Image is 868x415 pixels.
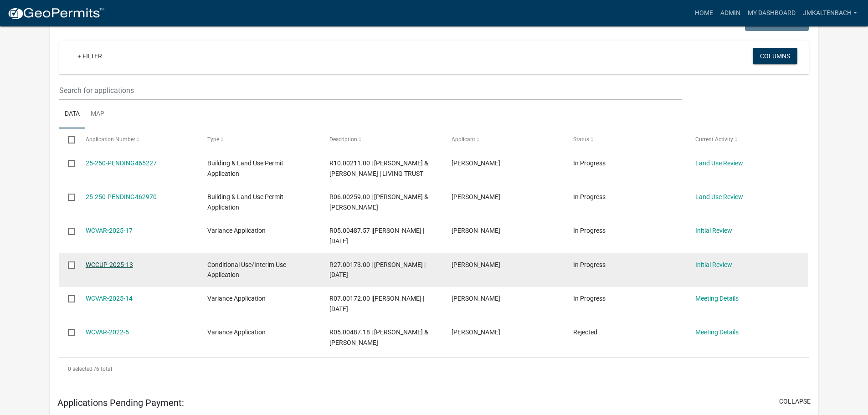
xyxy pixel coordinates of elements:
[199,128,321,150] datatable-header-cell: Type
[687,128,809,150] datatable-header-cell: Current Activity
[452,193,500,200] span: Melinda Smith
[59,81,681,100] input: Search for applications
[452,295,500,302] span: Shawn Jacob Conrad
[329,193,428,211] span: R06.00259.00 | STEVEN M & STACY J MILLER
[68,366,96,372] span: 0 selected /
[207,328,266,336] span: Variance Application
[86,261,133,268] a: WCCUP-2025-13
[717,5,744,22] a: Admin
[799,5,861,22] a: jmkaltenbach
[86,295,133,302] a: WCVAR-2025-14
[207,261,286,279] span: Conditional Use/Interim Use Application
[329,261,426,279] span: R27.00173.00 | Brandon Van Asten | 08/12/2025
[565,128,687,150] datatable-header-cell: Status
[753,48,797,64] button: Columns
[744,5,799,22] a: My Dashboard
[207,193,283,211] span: Building & Land Use Permit Application
[573,227,606,234] span: In Progress
[573,328,597,336] span: Rejected
[691,5,717,22] a: Home
[695,295,739,302] a: Meeting Details
[50,5,818,389] div: collapse
[86,328,129,336] a: WCVAR-2022-5
[59,100,85,129] a: Data
[779,397,811,406] button: collapse
[70,48,109,64] a: + Filter
[86,227,133,234] a: WCVAR-2025-17
[452,261,500,268] span: Brandon
[695,261,732,268] a: Initial Review
[329,295,424,313] span: R07.00172.00 |Shawn Conrad | 06/13/2025
[573,261,606,268] span: In Progress
[321,128,443,150] datatable-header-cell: Description
[57,397,184,408] h5: Applications Pending Payment:
[207,295,266,302] span: Variance Application
[86,136,135,143] span: Application Number
[86,193,157,200] a: 25-250-PENDING462970
[329,227,424,245] span: R05.00487.57 |Matthew SKetchum | 08/15/2025
[77,128,199,150] datatable-header-cell: Application Number
[573,159,606,167] span: In Progress
[59,128,77,150] datatable-header-cell: Select
[207,159,283,177] span: Building & Land Use Permit Application
[85,100,110,129] a: Map
[573,136,589,143] span: Status
[452,328,500,336] span: Shari Bartlett
[207,136,219,143] span: Type
[86,159,157,167] a: 25-250-PENDING465227
[442,128,565,150] datatable-header-cell: Applicant
[573,295,606,302] span: In Progress
[59,358,809,380] div: 6 total
[329,136,357,143] span: Description
[695,227,732,234] a: Initial Review
[695,136,733,143] span: Current Activity
[452,159,500,167] span: Jeff Gusa
[329,159,428,177] span: R10.00211.00 | CHARLES G & MARLENE J MAYHEW | LIVING TRUST
[695,193,743,200] a: Land Use Review
[329,328,428,346] span: R05.00487.18 | David & Susan Metz
[452,227,500,234] span: Matthew Ketchum
[573,193,606,200] span: In Progress
[207,227,266,234] span: Variance Application
[695,159,743,167] a: Land Use Review
[452,136,475,143] span: Applicant
[695,328,739,336] a: Meeting Details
